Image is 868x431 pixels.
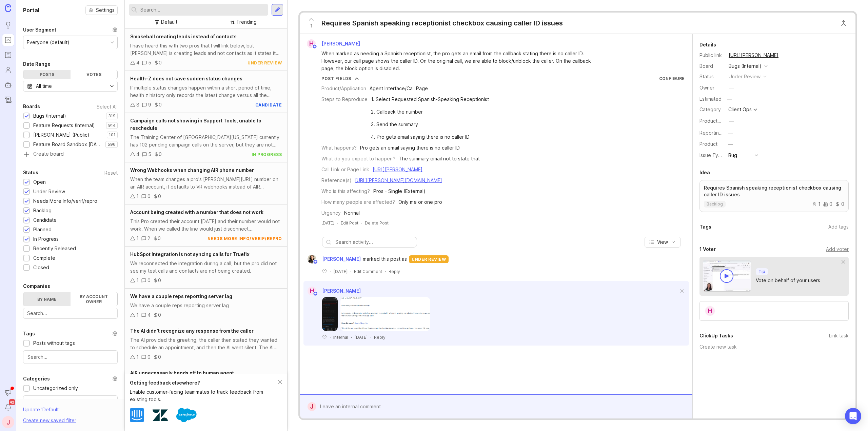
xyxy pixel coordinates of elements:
div: Enable customer-facing teammates to track feedback from existing tools. [130,388,278,403]
img: Intercom logo [130,408,144,422]
a: Smokeball creating leads instead of contactsI have heard this with two pros that I will link belo... [125,29,287,71]
div: Agent Interface/Call Page [370,85,428,92]
div: In Progress [33,235,59,243]
input: Search... [27,398,113,406]
div: We reconnected the integration during a call, but the pro did not see my test calls and contacts ... [130,260,282,275]
div: Board [699,62,723,70]
div: 1 [812,202,821,207]
div: 1 [136,277,139,284]
img: https://canny-assets.io/images/a9d8e0a20be3856b6f715e7cd43c971f.png [340,297,430,331]
div: 0 [147,353,151,361]
div: J [308,402,316,411]
div: Status [699,73,723,80]
div: Edit Post [341,220,358,226]
div: H [705,306,715,316]
div: What do you expect to happen? [321,155,395,162]
div: Votes [71,70,118,79]
div: Pro gets an email saying there is no caller ID [360,144,460,152]
div: · [370,334,371,340]
div: All time [36,82,52,90]
div: Recently Released [33,245,76,252]
span: Smokeball creating leads instead of contacts [130,34,237,39]
div: Details [699,41,716,49]
div: Internal [333,334,348,340]
div: 3. Send the summary [371,121,489,128]
img: Zendesk logo [153,408,168,423]
div: Feature Requests (Internal) [33,122,95,129]
div: 2. Callback the number [371,108,489,116]
div: Getting feedback elsewhere? [130,379,278,387]
span: 1 [310,22,313,30]
div: Categories [23,375,50,383]
div: Posts without tags [33,339,75,347]
span: [PERSON_NAME] [321,41,360,46]
div: Reply [389,269,400,274]
div: Trending [236,18,257,26]
div: · [361,220,362,226]
div: Status [23,169,38,177]
div: Edit Comment [354,269,382,274]
div: 8 [136,101,139,109]
div: Open Intercom Messenger [845,408,861,424]
a: Users [2,64,14,76]
span: Campaign calls not showing in Support Tools, unable to reschedule [130,118,261,131]
a: Portal [2,34,14,46]
label: By name [23,292,71,306]
div: 4 [147,311,151,319]
div: 0 [159,101,162,109]
div: Select All [97,105,118,109]
div: Candidate [33,216,57,224]
label: Reporting Team [699,130,736,136]
a: We have a couple reps reporting server lagWe have a couple reps reporting server lag140 [125,289,287,323]
button: Notifications [2,401,14,413]
span: 42 [9,399,15,405]
div: 0 [159,151,162,158]
div: 0 [835,202,844,207]
div: This Pro created their account [DATE] and their number would not work. When we called the line wo... [130,218,282,233]
div: Closed [33,264,49,271]
a: The AI didn't recognize any response from the callerThe AI provided the greeting, the caller then... [125,323,287,365]
a: Settings [85,5,118,15]
div: — [728,140,733,148]
a: Account being created with a number that does not workThis Pro created their account [DATE] and t... [125,204,287,247]
a: [DATE] [321,220,334,226]
div: 4 [136,59,139,66]
img: member badge [313,259,318,265]
div: We have a couple reps reporting server lag [130,302,282,309]
div: User Segment [23,26,56,34]
div: Idea [699,169,710,177]
div: 0 [159,59,162,66]
div: Create new task [699,343,849,351]
div: Under Review [33,188,65,195]
div: 0 [147,277,151,284]
span: [PERSON_NAME] [322,255,361,263]
div: Date Range [23,60,51,68]
span: Account being created with a number that does not work [130,209,263,215]
a: [URL][PERSON_NAME][DOMAIN_NAME] [355,177,442,183]
span: View [657,239,668,246]
div: Tags [23,330,35,338]
div: H [307,39,316,48]
div: Add voter [826,246,849,253]
img: Canny Home [5,4,11,12]
div: 1 [136,193,139,200]
img: member badge [313,291,318,296]
div: Bugs (Internal) [729,62,762,70]
div: Pros - Single (External) [373,188,426,195]
div: 0 [823,202,832,207]
p: Tip [758,269,765,274]
a: Campaign calls not showing in Support Tools, unable to rescheduleThe Training Center of [GEOGRAPH... [125,113,287,162]
div: under review [729,73,761,80]
div: Link task [829,332,849,339]
div: Steps to Reproduce [321,96,368,103]
div: Bugs (Internal) [33,112,66,120]
p: Requires Spanish speaking receptionist checkbox causing caller ID issues [704,184,844,198]
a: H[PERSON_NAME] [303,287,361,295]
div: Default [161,18,177,26]
div: The Training Center of [GEOGRAPHIC_DATA][US_STATE] currently has 102 pending campaign calls on th... [130,134,282,149]
div: Add tags [828,223,849,231]
img: https://canny-assets.io/images/48a41a93ebb5d9fe2ec73a639502e0a6.png [322,297,338,331]
input: Search activity... [335,238,413,246]
p: backlog [707,201,723,207]
div: · [330,269,331,274]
